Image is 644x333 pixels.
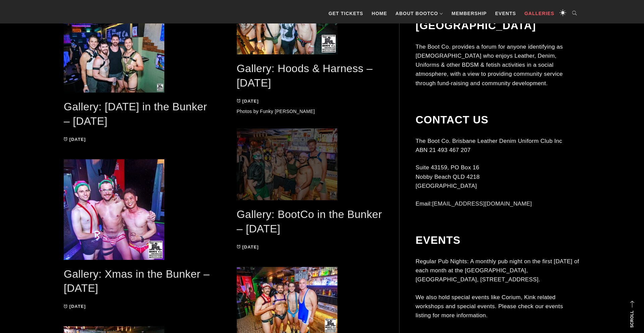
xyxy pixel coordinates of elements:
time: [DATE] [242,99,259,104]
a: Membership [448,3,490,23]
h2: Contact Us [416,113,580,126]
p: The Boot Co. provides a forum for anyone identifying as [DEMOGRAPHIC_DATA] who enjoys Leather, De... [416,42,580,88]
a: Gallery: BootCo in the Bunker – [DATE] [237,208,382,235]
a: [DATE] [64,304,86,309]
a: [EMAIL_ADDRESS][DOMAIN_NAME] [432,200,532,207]
time: [DATE] [242,244,259,249]
a: Gallery: Xmas in the Bunker – [DATE] [64,268,210,294]
p: Photos by Funky [PERSON_NAME] [237,108,383,115]
time: [DATE] [69,304,86,309]
a: Events [492,3,519,23]
p: Email: [416,199,580,208]
a: [DATE] [237,99,259,104]
a: [DATE] [64,137,86,142]
p: The Boot Co. Brisbane Leather Denim Uniform Club Inc ABN 21 493 467 207 [416,136,580,154]
p: We also hold special events like Corium, Kink related workshops and special events. Please check ... [416,292,580,320]
a: Gallery: Hoods & Harness – [DATE] [237,62,373,89]
p: Suite 43159, PO Box 16 Nobby Beach QLD 4218 [GEOGRAPHIC_DATA] [416,163,580,190]
time: [DATE] [69,137,86,142]
strong: Scroll [630,311,634,328]
a: Galleries [521,3,557,23]
a: [DATE] [237,244,259,249]
p: Regular Pub Nights: A monthly pub night on the first [DATE] of each month at the [GEOGRAPHIC_DATA... [416,257,580,284]
a: Gallery: [DATE] in the Bunker – [DATE] [64,101,207,127]
h2: Events [416,234,580,246]
a: GET TICKETS [325,3,367,23]
a: About BootCo [392,3,446,23]
a: Home [368,3,390,23]
h2: The BootCo [GEOGRAPHIC_DATA] [416,6,580,32]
